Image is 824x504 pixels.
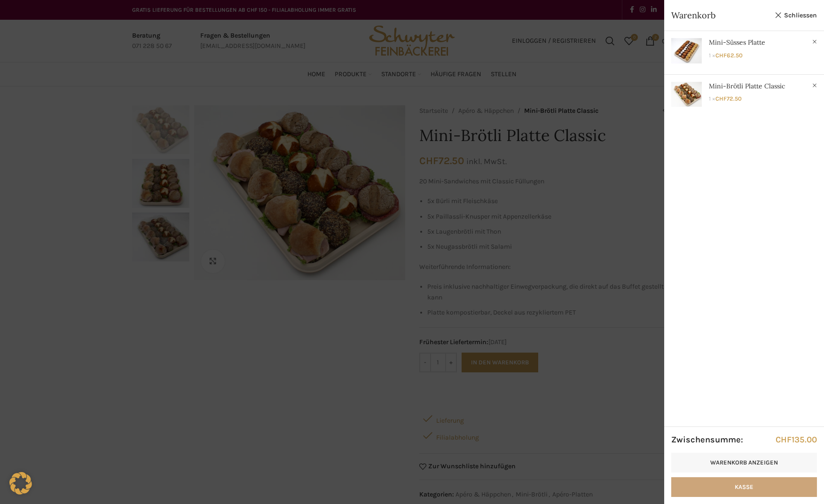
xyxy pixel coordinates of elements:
[776,434,817,445] bdi: 135.00
[671,453,817,472] a: Warenkorb anzeigen
[664,31,824,70] a: Anzeigen
[775,9,817,21] a: Schliessen
[671,477,817,497] a: Kasse
[810,37,819,47] a: Mini-Süsses Platte aus Warenkorb entfernen
[664,75,824,114] a: Anzeigen
[671,434,743,446] strong: Zwischensumme:
[671,9,770,21] span: Warenkorb
[810,81,819,90] a: Mini-Brötli Platte Classic aus Warenkorb entfernen
[776,434,792,445] span: CHF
